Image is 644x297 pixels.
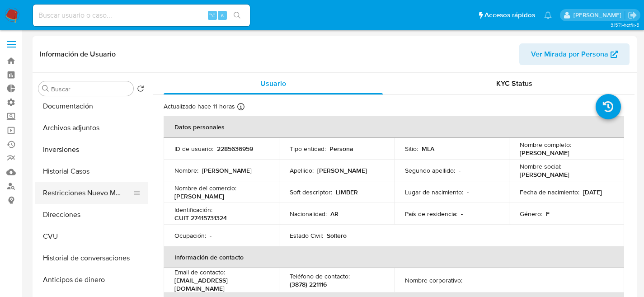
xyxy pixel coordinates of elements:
p: Nombre : [174,166,198,174]
button: Historial de conversaciones [35,247,148,269]
p: CUIT 27415731324 [174,214,227,222]
p: [EMAIL_ADDRESS][DOMAIN_NAME] [174,276,264,292]
input: Buscar usuario o caso... [33,9,250,21]
p: Género : [520,210,542,218]
th: Datos personales [164,116,624,138]
button: Documentación [35,95,148,117]
p: Fecha de nacimiento : [520,188,579,196]
p: - [210,231,212,240]
p: Estado Civil : [290,231,323,240]
p: Persona [329,145,353,153]
p: - [461,210,463,218]
button: Volver al orden por defecto [137,85,144,95]
p: 2285636959 [217,145,253,153]
button: Anticipos de dinero [35,269,148,291]
button: Ver Mirada por Persona [519,43,630,65]
p: País de residencia : [405,210,457,218]
button: Buscar [42,85,49,92]
p: - [467,188,469,196]
span: Accesos rápidos [484,10,535,20]
input: Buscar [51,85,130,93]
p: Segundo apellido : [405,166,455,174]
th: Información de contacto [164,246,624,268]
span: Ver Mirada por Persona [531,43,608,65]
p: F [546,210,550,218]
h1: Información de Usuario [40,50,116,59]
button: CVU [35,226,148,247]
button: search-icon [228,9,246,22]
p: (3878) 221116 [290,280,327,288]
p: [PERSON_NAME] [520,170,569,179]
p: Sitio : [405,145,418,153]
p: facundo.marin@mercadolibre.com [573,11,625,19]
p: Soltero [327,231,347,240]
p: LIMBER [336,188,358,196]
a: Notificaciones [544,11,552,19]
span: s [221,11,224,19]
p: [PERSON_NAME] [317,166,367,174]
p: Apellido : [290,166,314,174]
span: Usuario [260,78,286,89]
p: Nombre completo : [520,141,571,149]
button: Restricciones Nuevo Mundo [35,182,141,204]
button: Direcciones [35,204,148,226]
p: [PERSON_NAME] [174,192,224,200]
p: MLA [422,145,434,153]
p: Email de contacto : [174,268,225,276]
p: Actualizado hace 11 horas [164,102,235,111]
p: Tipo entidad : [290,145,326,153]
p: Soft descriptor : [290,188,332,196]
p: Teléfono de contacto : [290,272,350,280]
p: [PERSON_NAME] [520,149,569,157]
p: Lugar de nacimiento : [405,188,463,196]
span: KYC Status [496,78,532,89]
p: Nombre del comercio : [174,184,236,192]
p: ID de usuario : [174,145,213,153]
p: Ocupación : [174,231,206,240]
p: [PERSON_NAME] [202,166,252,174]
p: [DATE] [583,188,602,196]
p: - [459,166,461,174]
button: Inversiones [35,139,148,160]
p: Nombre corporativo : [405,276,462,284]
p: AR [330,210,338,218]
p: Identificación : [174,206,212,214]
p: Nacionalidad : [290,210,327,218]
button: Archivos adjuntos [35,117,148,139]
a: Salir [628,10,637,20]
p: Nombre social : [520,162,561,170]
button: Historial Casos [35,160,148,182]
p: - [466,276,468,284]
span: ⌥ [209,11,216,19]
